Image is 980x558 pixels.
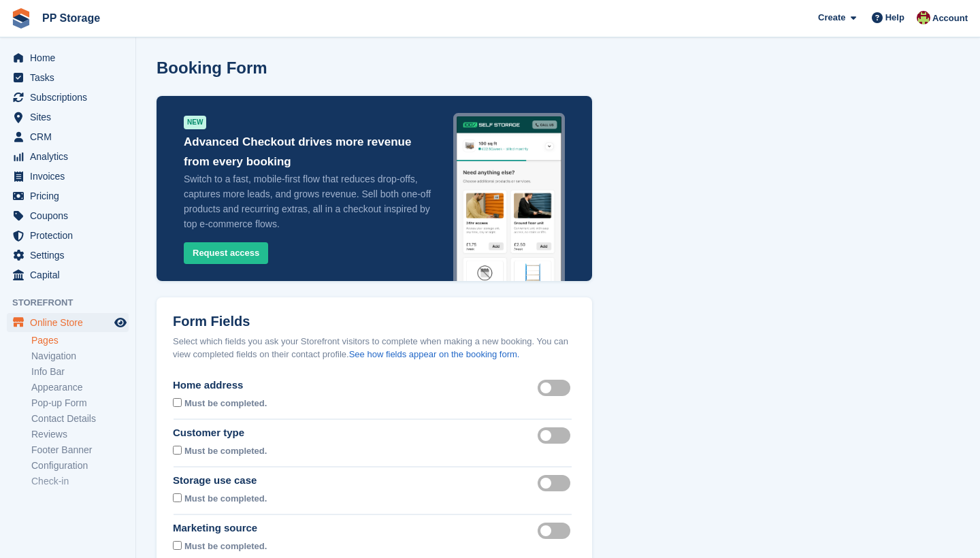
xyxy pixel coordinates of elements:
[538,529,576,531] label: Marketing source visible
[31,350,129,363] a: Navigation
[184,538,267,553] div: Must be completed.
[30,313,112,332] span: Online Store
[932,12,968,25] span: Account
[7,167,129,186] a: menu
[184,443,267,458] div: Must be completed.
[30,48,112,67] span: Home
[184,116,206,129] div: NEW
[31,412,129,425] a: Contact Details
[31,397,129,410] a: Pop-up Form
[184,491,267,506] div: Must be completed.
[30,127,112,146] span: CRM
[818,11,845,24] span: Create
[31,381,129,394] a: Appearance
[30,167,112,186] span: Invoices
[173,335,576,361] div: Select which fields you ask your Storefront visitors to complete when making a new booking. You c...
[453,113,565,339] img: advanced_checkout-3a6f29b8f307e128f80f36cbef5223c0c28d0aeba6f80f7118ca5621cf25e01c.png
[30,226,112,245] span: Protection
[349,349,520,359] a: See how fields appear on the booking form.
[11,8,31,29] img: stora-icon-8386f47178a22dfd0bd8f6a31ec36ba5ce8667c1dd55bd0f319d3a0aa187defe.svg
[184,132,433,171] p: Advanced Checkout drives more revenue from every booking
[31,428,129,441] a: Reviews
[7,265,129,284] a: menu
[538,434,576,436] label: Customer type visible
[31,365,129,378] a: Info Bar
[538,482,576,484] label: Storage use case visible
[31,334,129,347] a: Pages
[7,48,129,67] a: menu
[30,186,112,206] span: Pricing
[30,206,112,225] span: Coupons
[7,127,129,146] a: menu
[173,425,269,441] div: Customer type
[885,11,904,24] span: Help
[30,88,112,107] span: Subscriptions
[7,147,129,166] a: menu
[30,108,112,127] span: Sites
[184,171,433,231] p: Switch to a fast, mobile-first flow that reduces drop-offs, captures more leads, and grows revenu...
[173,521,269,536] div: Marketing source
[30,265,112,284] span: Capital
[7,206,129,225] a: menu
[112,314,129,331] a: Preview store
[30,147,112,166] span: Analytics
[30,246,112,265] span: Settings
[7,108,129,127] a: menu
[157,59,267,77] h1: Booking Form
[538,387,576,389] label: Home address visible
[31,444,129,457] a: Footer Banner
[173,473,269,489] div: Storage use case
[7,246,129,265] a: menu
[7,226,129,245] a: menu
[7,313,129,332] a: menu
[184,395,267,410] div: Must be completed.
[7,68,129,87] a: menu
[917,11,930,24] img: Max Allen
[37,7,105,29] a: PP Storage
[173,314,576,329] h2: Form Fields
[31,475,129,488] a: Check-in
[184,242,268,265] button: Request access
[7,186,129,206] a: menu
[12,296,135,310] span: Storefront
[30,68,112,87] span: Tasks
[7,88,129,107] a: menu
[173,378,269,393] div: Home address
[31,459,129,472] a: Configuration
